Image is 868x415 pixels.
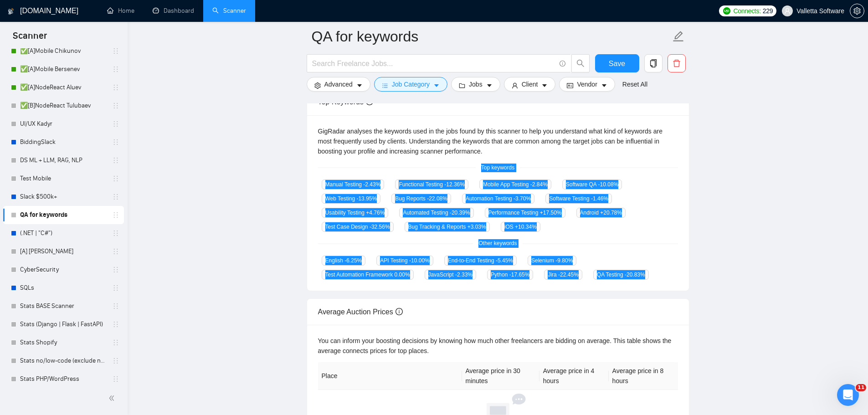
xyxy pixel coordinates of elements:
[307,77,370,92] button: settingAdvancedcaret-down
[356,195,377,202] span: -13.95 %
[609,58,625,69] span: Save
[622,79,647,89] a: Reset All
[20,224,107,242] a: (.NET | "C#")
[473,239,522,248] span: Other keywords
[20,206,107,224] a: QA for keywords
[625,272,645,278] span: -20.83 %
[645,59,662,67] span: copy
[112,357,119,364] span: holder
[20,169,107,188] a: Test Mobile
[20,279,107,297] a: SQLs
[476,164,520,172] span: Top keywords
[395,272,410,278] span: 0.00 %
[20,188,107,206] a: Slack $500k+
[425,270,476,280] span: JavaScript
[20,60,107,78] a: ✅[A]Mobile Bersenev
[322,194,381,204] span: Web Testing
[530,181,548,188] span: -2.84 %
[600,210,622,216] span: +20.78 %
[20,315,107,333] a: Stats (Django | Flask | FastAPI)
[541,82,548,89] span: caret-down
[763,6,773,16] span: 229
[399,208,473,218] span: Automated Testing
[112,339,119,346] span: holder
[509,272,530,278] span: -17.65 %
[450,210,470,216] span: -20.39 %
[112,120,119,128] span: holder
[112,102,119,109] span: holder
[609,362,678,390] th: Average price in 8 hours
[395,179,468,190] span: Functional Testing
[153,7,194,15] a: dashboardDashboard
[444,256,517,266] span: End-to-End Testing
[20,297,107,315] a: Stats BASE Scanner
[486,82,493,89] span: caret-down
[514,195,531,202] span: -3.70 %
[112,211,119,219] span: holder
[112,375,119,383] span: holder
[427,195,447,202] span: -22.08 %
[451,77,500,92] button: folderJobscaret-down
[558,272,579,278] span: -22.45 %
[560,61,565,67] span: info-circle
[540,210,562,216] span: +17.50 %
[322,256,366,266] span: English
[555,257,573,264] span: -9.80 %
[462,362,539,390] th: Average price in 30 minutes
[462,194,534,204] span: Automation Testing
[487,270,533,280] span: Python
[733,6,760,16] span: Connects:
[344,257,362,264] span: -6.25 %
[112,284,119,292] span: holder
[595,54,639,72] button: Save
[112,248,119,255] span: holder
[459,82,465,89] span: folder
[601,82,607,89] span: caret-down
[20,78,107,97] a: ✅[A]NodeReact Aluev
[112,138,119,146] span: holder
[668,59,685,67] span: delete
[20,333,107,352] a: Stats Shopify
[544,270,582,280] span: Jira
[571,54,590,72] button: search
[112,321,119,328] span: holder
[467,224,486,230] span: +3.03 %
[20,261,107,279] a: CyberSecurity
[20,115,107,133] a: UI/UX Kadyr
[356,82,363,89] span: caret-down
[112,302,119,310] span: holder
[112,193,119,200] span: holder
[20,97,107,115] a: ✅[B]NodeReact Tulubaev
[545,194,612,204] span: Software Testing
[112,47,119,55] span: holder
[850,4,864,18] button: setting
[20,42,107,60] a: ✅[A]Mobile Chikunov
[20,370,107,388] a: Stats PHP/WordPress
[504,77,556,92] button: userClientcaret-down
[112,157,119,164] span: holder
[322,270,414,280] span: Test Automation Framework
[528,256,576,266] span: Selenium
[433,82,440,89] span: caret-down
[668,54,686,72] button: delete
[515,224,537,230] span: +10.34 %
[374,77,447,92] button: barsJob Categorycaret-down
[312,25,671,48] input: Scanner name...
[112,66,119,73] span: holder
[409,257,430,264] span: -10.00 %
[395,308,403,315] span: info-circle
[485,208,565,218] span: Performance Testing
[318,126,678,156] div: GigRadar analyses the keywords used in the jobs found by this scanner to help you understand what...
[318,362,462,390] th: Place
[107,7,134,15] a: homeHome
[469,79,483,89] span: Jobs
[112,230,119,237] span: holder
[112,175,119,182] span: holder
[567,82,573,89] span: idcard
[501,222,540,232] span: iOS
[723,7,730,15] img: upwork-logo.png
[405,222,490,232] span: Bug Tracking & Reports
[382,82,388,89] span: bars
[112,84,119,91] span: holder
[322,179,385,190] span: Manual Testing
